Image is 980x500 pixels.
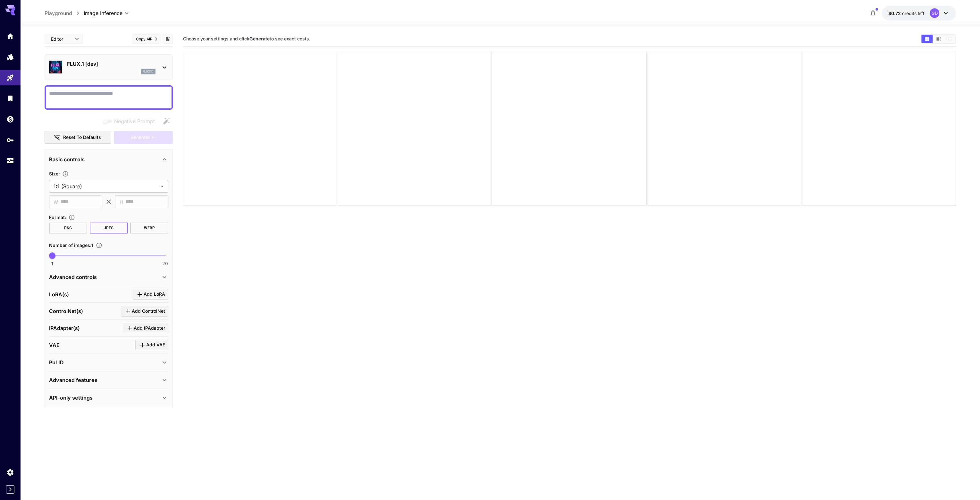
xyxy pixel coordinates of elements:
[49,215,66,220] span: Format :
[162,260,168,267] span: 20
[888,11,902,16] span: $0.72
[249,36,270,41] b: Generate
[134,324,165,332] span: Add IPAdapter
[49,291,69,298] p: LoRA(s)
[933,35,944,43] button: Show media in video view
[66,214,78,221] button: Choose the file format for the output image.
[45,9,72,17] a: Playground
[49,324,80,332] p: IPAdapter(s)
[121,306,168,317] button: Click to add ControlNet
[120,198,123,206] span: H
[6,74,14,82] div: Playground
[54,182,158,190] span: 1:1 (Square)
[165,35,171,43] button: Add to library
[49,372,168,388] div: Advanced features
[49,390,168,405] div: API-only settings
[183,36,310,41] span: Choose your settings and click to see exact costs.
[45,9,84,17] nav: breadcrumb
[6,53,14,61] div: Models
[132,307,165,315] span: Add ControlNet
[49,57,168,77] div: FLUX.1 [dev]flux1d
[49,269,168,285] div: Advanced controls
[130,223,168,233] button: WEBP
[888,10,925,17] div: $0.72293
[6,468,14,476] div: Settings
[84,9,122,17] span: Image Inference
[101,117,160,125] span: Negative prompts are not compatible with the selected model.
[144,290,165,298] span: Add LoRA
[49,376,97,384] p: Advanced features
[93,242,105,249] button: Specify how many images to generate in a single request. Each image generation will be charged se...
[921,35,933,43] button: Show media in grid view
[146,341,165,349] span: Add VAE
[45,131,111,144] button: Reset to defaults
[135,340,168,350] button: Click to add VAE
[49,359,64,366] p: PuLID
[49,242,93,248] span: Number of images : 1
[123,323,168,334] button: Click to add IPAdapter
[49,341,60,349] p: VAE
[51,260,53,267] span: 1
[6,485,14,494] button: Expand sidebar
[6,94,14,102] div: Library
[114,117,155,125] span: Negative Prompt
[49,394,93,402] p: API-only settings
[49,273,97,281] p: Advanced controls
[6,136,14,144] div: API Keys
[60,171,71,177] button: Adjust the dimensions of the generated image by specifying its width and height in pixels, or sel...
[51,36,71,42] span: Editor
[54,198,58,206] span: W
[930,8,939,18] div: GD
[49,152,168,167] div: Basic controls
[921,34,956,44] div: Show media in grid viewShow media in video viewShow media in list view
[67,60,155,68] p: FLUX.1 [dev]
[6,115,14,123] div: Wallet
[6,157,14,165] div: Usage
[49,171,60,176] span: Size :
[944,35,955,43] button: Show media in list view
[6,32,14,40] div: Home
[49,307,83,315] p: ControlNet(s)
[49,156,85,163] p: Basic controls
[90,223,128,233] button: JPEG
[902,11,925,16] span: credits left
[133,289,168,300] button: Click to add LoRA
[882,6,956,21] button: $0.72293GD
[132,34,161,44] button: Copy AIR ID
[49,223,87,233] button: PNG
[49,355,168,370] div: PuLID
[143,69,154,74] p: flux1d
